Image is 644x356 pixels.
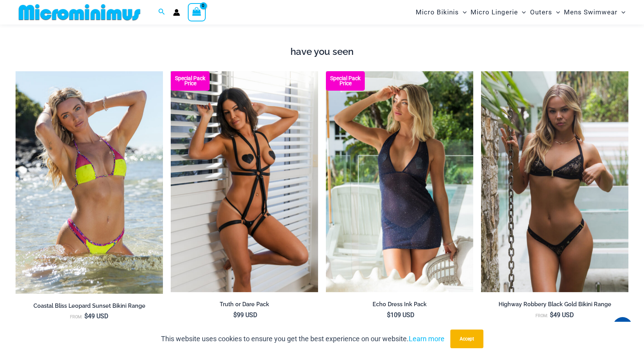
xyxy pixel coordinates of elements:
[481,301,628,311] a: Highway Robbery Black Gold Bikini Range
[481,71,628,293] img: Highway Robbery Black Gold 359 Clip Top 439 Clip Bottom 01v2
[409,335,444,343] a: Learn more
[387,311,390,319] span: $
[16,46,628,58] h4: have you seen
[233,311,237,319] span: $
[550,311,574,319] bdi: 49 USD
[326,76,365,86] b: Special Pack Price
[84,312,88,320] span: $
[550,311,553,319] span: $
[161,333,444,345] p: This website uses cookies to ensure you get the best experience on our website.
[16,302,163,312] a: Coastal Bliss Leopard Sunset Bikini Range
[171,76,210,86] b: Special Pack Price
[233,311,257,319] bdi: 99 USD
[387,311,415,319] bdi: 109 USD
[16,71,163,294] img: Coastal Bliss Leopard Sunset 3171 Tri Top 4371 Thong Bikini 06
[326,301,473,311] a: Echo Dress Ink Pack
[450,330,483,348] button: Accept
[16,71,163,294] a: Coastal Bliss Leopard Sunset 3171 Tri Top 4371 Thong Bikini 06Coastal Bliss Leopard Sunset 3171 T...
[171,301,318,308] h2: Truth or Dare Pack
[326,71,473,293] a: Echo Ink 5671 Dress 682 Thong 07 Echo Ink 5671 Dress 682 Thong 08Echo Ink 5671 Dress 682 Thong 08
[171,301,318,311] a: Truth or Dare Pack
[535,313,548,318] span: From:
[70,314,82,319] span: From:
[326,71,473,293] img: Echo Ink 5671 Dress 682 Thong 07
[481,301,628,308] h2: Highway Robbery Black Gold Bikini Range
[171,71,318,293] a: Truth or Dare Black 1905 Bodysuit 611 Micro 07 Truth or Dare Black 1905 Bodysuit 611 Micro 06Trut...
[16,302,163,310] h2: Coastal Bliss Leopard Sunset Bikini Range
[481,71,628,293] a: Highway Robbery Black Gold 359 Clip Top 439 Clip Bottom 01v2Highway Robbery Black Gold 359 Clip T...
[326,301,473,308] h2: Echo Dress Ink Pack
[171,71,318,293] img: Truth or Dare Black 1905 Bodysuit 611 Micro 07
[16,4,143,21] img: MM SHOP LOGO FLAT
[84,312,108,320] bdi: 49 USD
